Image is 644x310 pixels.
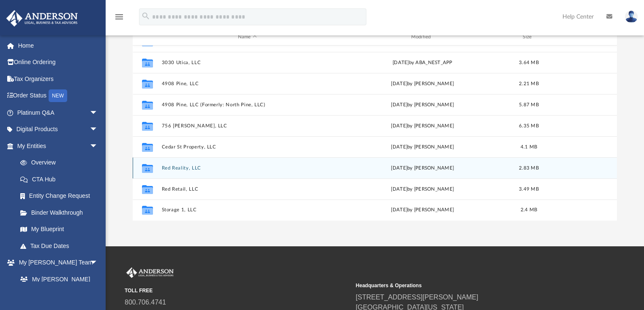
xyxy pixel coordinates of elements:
[519,187,539,191] span: 3.49 MB
[4,10,80,27] img: Anderson Advisors Platinum Portal
[6,137,111,154] a: My Entitiesarrow_drop_down
[49,89,67,102] div: NEW
[337,59,508,67] div: [DATE] by ABA_NEST_APP
[519,102,539,107] span: 5.87 MB
[356,282,581,289] small: Headquarters & Operations
[356,294,478,301] a: [STREET_ADDRESS][PERSON_NAME]
[161,81,333,86] button: 4908 Pine, LLC
[12,171,111,188] a: CTA Hub
[12,221,106,238] a: My Blueprint
[549,33,609,41] div: id
[6,54,111,71] a: Online Ordering
[161,60,333,65] button: 3030 Utica, LLC
[161,144,333,150] button: Cedar St Property, LLC
[512,33,546,41] div: Size
[337,143,508,151] div: [DATE] by [PERSON_NAME]
[6,37,111,54] a: Home
[12,204,111,221] a: Binder Walkthrough
[90,254,106,272] span: arrow_drop_down
[161,186,333,192] button: Red Retail, LLC
[337,186,508,193] div: [DATE] by [PERSON_NAME]
[12,237,111,254] a: Tax Due Dates
[161,123,333,129] button: 756 [PERSON_NAME], LLC
[136,33,157,41] div: id
[625,11,638,23] img: User Pic
[12,271,102,298] a: My [PERSON_NAME] Team
[6,87,111,105] a: Order StatusNEW
[90,121,106,138] span: arrow_drop_down
[519,166,539,170] span: 2.83 MB
[90,137,106,155] span: arrow_drop_down
[6,121,111,138] a: Digital Productsarrow_drop_down
[520,208,537,213] span: 2.4 MB
[161,208,333,213] button: Storage 1, LLC
[141,11,150,21] i: search
[161,102,333,108] button: 4908 Pine, LLC (Formerly: North Pine, LLC)
[12,154,111,171] a: Overview
[6,104,111,121] a: Platinum Q&Aarrow_drop_down
[519,60,539,65] span: 3.64 MB
[90,104,106,121] span: arrow_drop_down
[519,124,539,128] span: 6.35 MB
[114,16,124,22] a: menu
[337,101,508,109] div: [DATE] by [PERSON_NAME]
[519,81,539,86] span: 2.21 MB
[161,33,333,41] div: Name
[133,46,617,220] div: grid
[520,145,537,149] span: 4.1 MB
[337,164,508,172] div: [DATE] by [PERSON_NAME]
[161,165,333,171] button: Red Reality, LLC
[125,287,350,294] small: TOLL FREE
[125,299,166,306] a: 800.706.4741
[6,254,106,271] a: My [PERSON_NAME] Teamarrow_drop_down
[125,267,175,278] img: Anderson Advisors Platinum Portal
[114,12,124,22] i: menu
[6,70,111,87] a: Tax Organizers
[337,80,508,88] div: [DATE] by [PERSON_NAME]
[337,207,508,214] div: [DATE] by [PERSON_NAME]
[12,188,111,205] a: Entity Change Request
[336,33,508,41] div: Modified
[337,122,508,130] div: [DATE] by [PERSON_NAME]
